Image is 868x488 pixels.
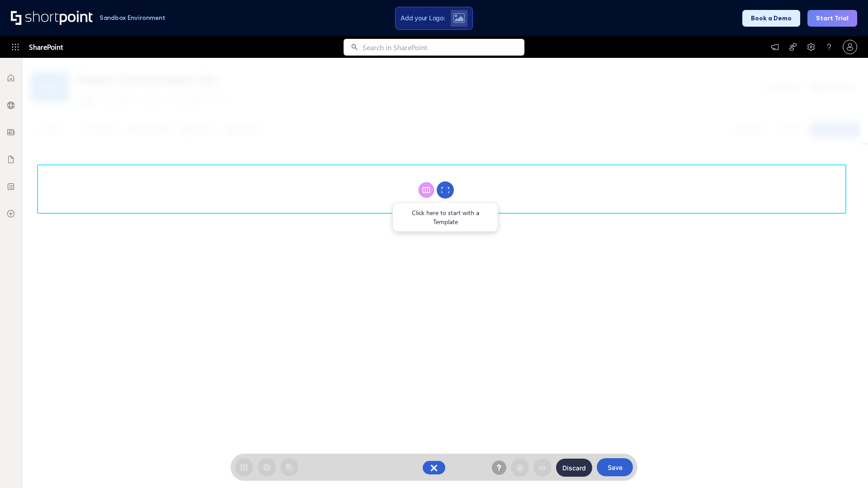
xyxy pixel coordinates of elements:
[453,13,465,23] img: Upload logo
[597,458,633,476] button: Save
[99,15,165,20] h1: Sandbox Environment
[401,14,445,22] span: Add your Logo:
[29,36,63,58] span: SharePoint
[823,445,868,488] iframe: Chat Widget
[363,39,524,56] input: Search in SharePoint
[556,459,592,477] button: Discard
[742,10,800,27] button: Book a Demo
[807,10,857,27] button: Start Trial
